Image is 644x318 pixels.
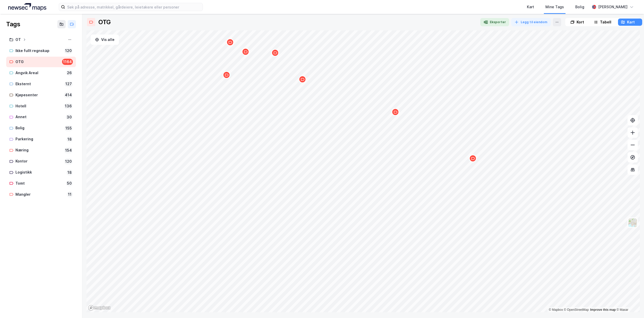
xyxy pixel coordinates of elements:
button: Legg til eiendom [511,18,551,26]
div: Parkering [15,136,64,142]
a: Improve this map [590,308,616,312]
a: Logistikk18 [6,167,76,178]
div: Bolig [575,4,584,10]
div: 136 [64,103,73,109]
div: Mine Tags [545,4,564,10]
div: 155 [64,125,73,131]
div: Kjøpesenter [15,92,62,98]
div: Map marker [223,71,230,79]
a: Parkering18 [6,134,76,144]
iframe: Chat Widget [618,293,644,318]
a: Hotell136 [6,101,76,111]
div: 50 [66,180,73,186]
div: 120 [64,158,73,165]
a: Bolig155 [6,123,76,133]
a: Ikke fullt regnskap120 [6,46,76,56]
div: 18 [66,136,73,142]
div: OTG [15,59,60,65]
div: Map marker [226,38,234,46]
div: OTG [98,18,111,26]
div: Næring [15,147,62,153]
div: Eksternt [15,81,62,87]
div: 127 [64,81,73,87]
div: Angvik Areal [15,70,64,76]
div: Kontor [15,158,62,165]
div: Tomt [15,180,64,187]
a: Tomt50 [6,178,76,189]
div: Map marker [299,75,306,83]
a: Mangler11 [6,189,76,200]
button: Eksporter [480,18,509,26]
a: OTG1164 [6,57,76,67]
div: Kontrollprogram for chat [618,293,644,318]
div: 30 [66,114,73,120]
div: Map marker [391,108,399,116]
div: Map marker [242,48,249,56]
a: Annet30 [6,112,76,122]
a: Kjøpesenter414 [6,90,76,100]
div: 26 [66,70,73,76]
div: Hotell [15,103,62,109]
div: Tags [6,20,20,28]
div: 18 [66,169,73,176]
a: Kontor120 [6,156,76,167]
div: Annet [15,114,64,120]
div: 11 [67,191,73,197]
div: 1164 [62,59,73,65]
div: Bolig [15,125,62,131]
a: Angvik Areal26 [6,68,76,78]
div: 414 [64,92,73,98]
img: Z [628,218,638,228]
div: Kart [527,4,534,10]
div: 154 [64,147,73,153]
div: 120 [64,48,73,54]
div: Map marker [271,49,279,57]
div: Map marker [469,154,477,162]
a: Mapbox [549,308,563,312]
a: Maxar [616,308,628,312]
button: Vis alle [91,35,119,45]
div: [PERSON_NAME] [598,4,628,10]
div: Kart [627,19,635,25]
canvas: Map [86,30,640,312]
input: Søk på adresse, matrikkel, gårdeiere, leietakere eller personer [65,3,203,11]
a: Eksternt127 [6,79,76,89]
a: Næring154 [6,145,76,156]
a: Mapbox homepage [88,305,111,311]
div: Tabell [600,19,611,25]
div: OT [15,37,21,43]
img: logo.a4113a55bc3d86da70a041830d287a7e.svg [8,3,46,11]
div: Ikke fullt regnskap [15,48,62,54]
div: Mangler [15,191,65,198]
div: Logistikk [15,169,64,176]
div: Kort [577,19,584,25]
a: OpenStreetMap [564,308,589,312]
